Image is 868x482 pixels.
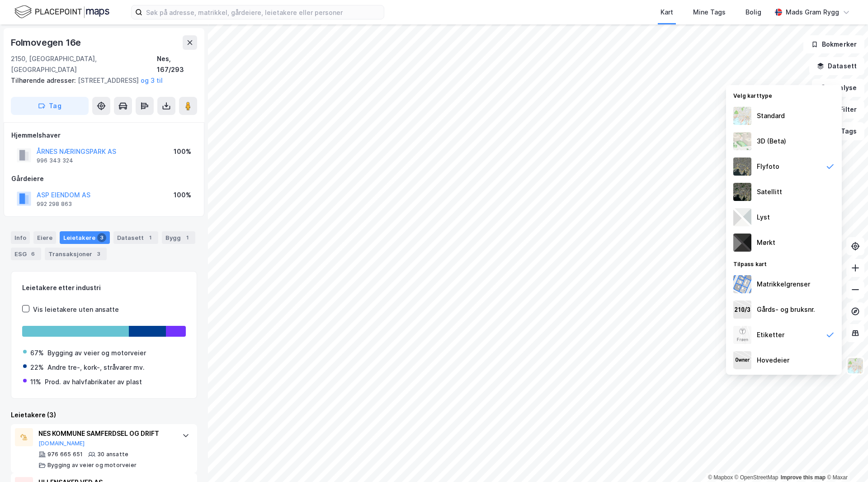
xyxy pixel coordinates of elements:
iframe: Chat Widget [823,439,868,482]
img: majorOwner.b5e170eddb5c04bfeeff.jpeg [733,351,751,369]
div: 22% [30,362,44,373]
div: 976 665 651 [47,451,83,458]
div: Bolig [745,7,761,18]
button: Analyse [812,79,864,97]
div: 2150, [GEOGRAPHIC_DATA], [GEOGRAPHIC_DATA] [11,53,157,75]
img: Z [733,132,751,150]
button: Filter [821,100,864,119]
div: 1 [146,233,155,242]
button: [DOMAIN_NAME] [38,440,85,447]
div: Mads Gram Rygg [786,7,839,18]
div: [STREET_ADDRESS] [11,75,190,86]
div: Satellitt [757,186,782,197]
img: cadastreKeys.547ab17ec502f5a4ef2b.jpeg [733,301,751,319]
div: Kontrollprogram for chat [823,439,868,482]
div: 1 [183,233,192,242]
button: Datasett [809,57,864,75]
div: 996 343 324 [37,157,73,164]
div: Lyst [757,212,770,223]
a: Improve this map [781,474,826,481]
div: Hovedeier [757,355,789,366]
div: Datasett [113,231,158,244]
div: Leietakere etter industri [22,282,186,293]
div: Bygging av veier og motorveier [47,348,146,358]
button: Tags [822,122,864,140]
div: Transaksjoner [45,248,107,260]
div: Eiere [33,231,56,244]
div: Kart [660,7,673,18]
div: Leietakere [60,231,110,244]
div: Gårds- og bruksnr. [757,304,815,315]
img: nCdM7BzjoCAAAAAElFTkSuQmCC [733,234,751,252]
button: Tag [11,97,89,115]
div: 6 [28,249,38,258]
img: Z [733,107,751,125]
div: Tilpass kart [726,255,842,272]
div: Folmovegen 16e [11,35,83,50]
img: 9k= [733,183,751,201]
img: Z [847,357,864,374]
img: logo.f888ab2527a4732fd821a326f86c7f29.svg [14,4,109,20]
div: 992 298 863 [37,200,72,208]
div: Etiketter [757,329,784,340]
div: Mørkt [757,237,775,248]
div: 100% [174,190,191,200]
input: Søk på adresse, matrikkel, gårdeiere, leietakere eller personer [142,5,384,19]
div: Nes, 167/293 [157,53,197,75]
div: 11% [30,377,41,387]
a: OpenStreetMap [735,474,778,481]
div: Bygg [162,231,195,244]
div: 30 ansatte [97,451,128,458]
div: Info [11,231,30,244]
img: Z [733,326,751,344]
img: cadastreBorders.cfe08de4b5ddd52a10de.jpeg [733,275,751,293]
div: Standard [757,110,785,121]
div: Leietakere (3) [11,410,197,420]
div: 67% [30,348,44,358]
div: 3 [94,249,103,258]
a: Mapbox [708,474,733,481]
div: Prod. av halvfabrikater av plast [45,377,142,387]
img: Z [733,157,751,176]
span: Tilhørende adresser: [11,76,78,84]
div: Vis leietakere uten ansatte [33,304,119,315]
img: luj3wr1y2y3+OchiMxRmMxRlscgabnMEmZ7DJGWxyBpucwSZnsMkZbHIGm5zBJmewyRlscgabnMEmZ7DJGWxyBpucwSZnsMkZ... [733,208,751,226]
div: Mine Tags [693,7,726,18]
div: 3 [97,233,106,242]
div: Gårdeiere [11,173,197,184]
div: Flyfoto [757,161,779,172]
div: Andre tre-, kork-, stråvarer mv. [47,362,145,373]
div: 3D (Beta) [757,136,786,147]
button: Bokmerker [803,35,864,53]
div: ESG [11,248,41,260]
div: NES KOMMUNE SAMFERDSEL OG DRIFT [38,428,173,439]
div: Bygging av veier og motorveier [47,462,137,469]
div: Velg karttype [726,87,842,103]
div: Hjemmelshaver [11,130,197,141]
div: 100% [174,146,191,157]
div: Matrikkelgrenser [757,279,810,290]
